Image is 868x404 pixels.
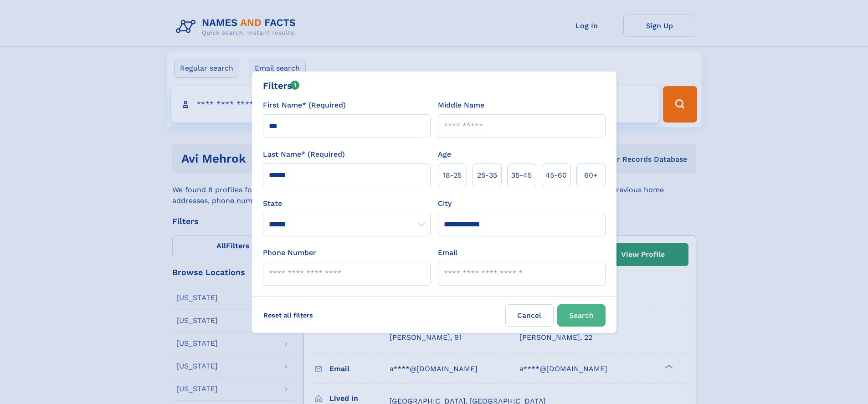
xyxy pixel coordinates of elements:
[263,247,316,258] label: Phone Number
[263,198,431,209] label: State
[557,304,606,327] button: Search
[443,170,462,181] span: 18‑25
[438,100,484,111] label: Middle Name
[584,170,598,181] span: 60+
[477,170,497,181] span: 25‑35
[438,247,457,258] label: Email
[438,149,451,160] label: Age
[263,149,345,160] label: Last Name* (Required)
[511,170,532,181] span: 35‑45
[263,79,300,92] div: Filters
[545,170,567,181] span: 45‑60
[257,304,319,326] label: Reset all filters
[263,100,346,111] label: First Name* (Required)
[505,304,554,327] label: Cancel
[438,198,452,209] label: City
